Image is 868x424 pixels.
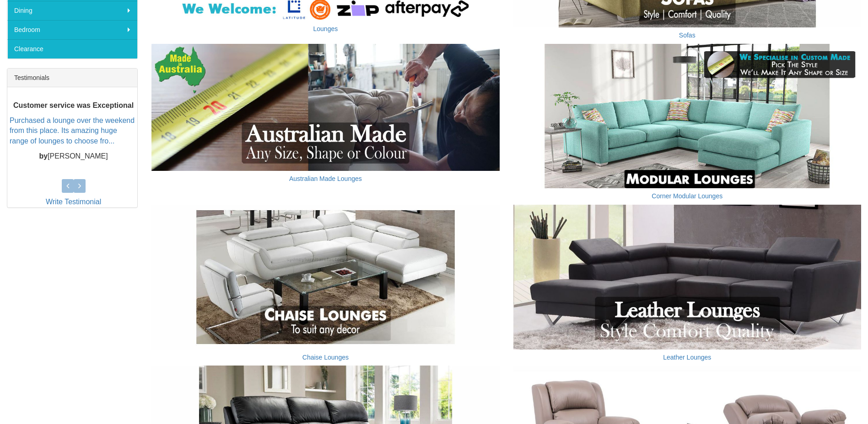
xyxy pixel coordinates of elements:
[10,151,137,162] p: [PERSON_NAME]
[679,32,695,39] a: Sofas
[513,205,861,350] img: Leather Lounges
[7,1,137,20] a: Dining
[7,39,137,58] a: Clearance
[151,205,499,350] img: Chaise Lounges
[7,69,137,87] div: Testimonials
[663,354,711,361] a: Leather Lounges
[13,101,134,109] b: Customer service was Exceptional
[7,20,137,39] a: Bedroom
[289,175,362,182] a: Australian Made Lounges
[10,116,135,145] a: Purchased a lounge over the weekend from this place. Its amazing huge range of lounges to choose ...
[513,44,861,189] img: Corner Modular Lounges
[151,44,499,171] img: Australian Made Lounges
[652,192,722,200] a: Corner Modular Lounges
[39,152,48,160] b: by
[46,198,101,206] a: Write Testimonial
[302,354,349,361] a: Chaise Lounges
[313,25,338,32] a: Lounges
